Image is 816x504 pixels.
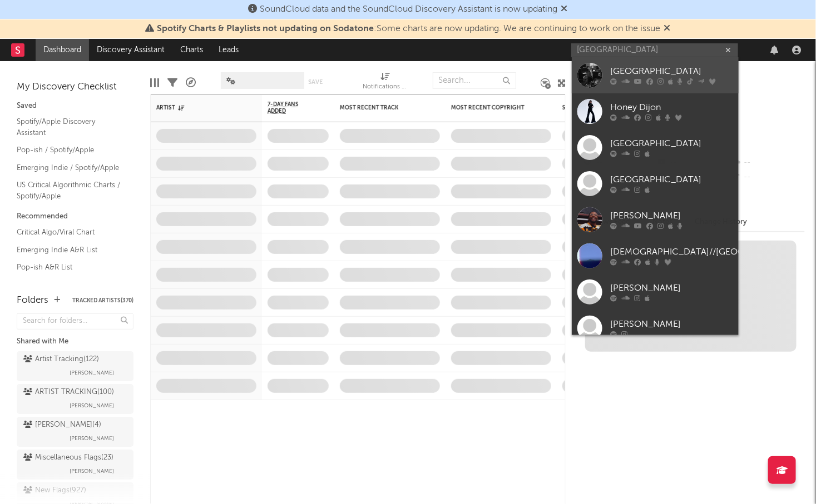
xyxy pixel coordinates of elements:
a: Discovery Assistant [89,39,172,61]
div: ARTIST TRACKING ( 100 ) [23,386,114,399]
a: Artist Tracking(122)[PERSON_NAME] [17,351,133,381]
span: [PERSON_NAME] [70,399,114,412]
div: [PERSON_NAME] [611,282,733,295]
a: [PERSON_NAME](4)[PERSON_NAME] [17,417,133,447]
div: Spotify Monthly Listeners [562,104,646,111]
a: Miscellaneous Flags(23)[PERSON_NAME] [17,450,133,480]
div: Recommended [17,210,133,223]
div: New Flags ( 927 ) [23,484,86,497]
div: A&R Pipeline [186,67,196,99]
input: Search for artists [571,43,738,57]
a: [GEOGRAPHIC_DATA] [572,57,739,93]
div: Filters [167,67,177,99]
a: Leads [211,39,246,61]
a: Emerging Indie A&R List [17,244,122,256]
div: Honey Dijon [611,101,733,114]
span: Dismiss [664,24,671,33]
a: [GEOGRAPHIC_DATA] [572,129,739,166]
div: Artist Tracking ( 122 ) [23,353,99,366]
button: Tracked Artists(370) [72,298,133,303]
span: SoundCloud data and the SoundCloud Discovery Assistant is now updating [260,5,558,14]
a: ARTIST TRACKING(100)[PERSON_NAME] [17,384,133,414]
input: Search... [433,72,516,89]
span: [PERSON_NAME] [70,432,114,445]
a: Emerging Indie / Spotify/Apple [17,162,122,174]
a: [DEMOGRAPHIC_DATA]//[GEOGRAPHIC_DATA] [572,238,739,274]
div: Folders [17,294,48,307]
a: Dashboard [36,39,89,61]
div: [GEOGRAPHIC_DATA] [611,137,733,151]
div: Edit Columns [150,67,159,99]
div: Notifications (Artist) [363,81,408,94]
div: Miscellaneous Flags ( 23 ) [23,451,113,465]
div: [DEMOGRAPHIC_DATA]//[GEOGRAPHIC_DATA] [611,246,808,259]
a: US Critical Algorithmic Charts / Spotify/Apple [17,179,122,202]
div: Artist [156,104,240,111]
span: Spotify Charts & Playlists not updating on Sodatone [157,24,374,33]
input: Search for folders... [17,313,133,330]
div: Notifications (Artist) [363,67,408,99]
button: Save [308,79,323,85]
div: Saved [17,99,133,113]
div: Most Recent Copyright [451,104,535,111]
div: [PERSON_NAME] ( 4 ) [23,418,101,432]
div: -- [731,156,805,170]
a: [PERSON_NAME] [572,202,739,238]
div: Most Recent Track [340,104,423,111]
a: [PERSON_NAME] [572,274,739,310]
a: [PERSON_NAME] [572,310,739,346]
span: [PERSON_NAME] [70,366,114,380]
span: 7-Day Fans Added [268,101,312,114]
div: [PERSON_NAME] [611,318,733,331]
span: [PERSON_NAME] [70,465,114,478]
a: [GEOGRAPHIC_DATA] [572,166,739,202]
a: Spotify/Apple Discovery Assistant [17,116,122,138]
span: : Some charts are now updating. We are continuing to work on the issue [157,24,661,33]
a: Critical Algo/Viral Chart [17,226,122,238]
a: Pop-ish A&R List [17,261,122,273]
div: [PERSON_NAME] [611,209,733,223]
div: My Discovery Checklist [17,81,133,94]
div: Shared with Me [17,335,133,348]
div: [GEOGRAPHIC_DATA] [611,65,733,78]
div: [GEOGRAPHIC_DATA] [611,173,733,187]
div: -- [731,170,805,184]
a: Charts [172,39,211,61]
span: Dismiss [561,5,568,14]
a: Pop-ish / Spotify/Apple [17,144,122,156]
a: Honey Dijon [572,93,739,129]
